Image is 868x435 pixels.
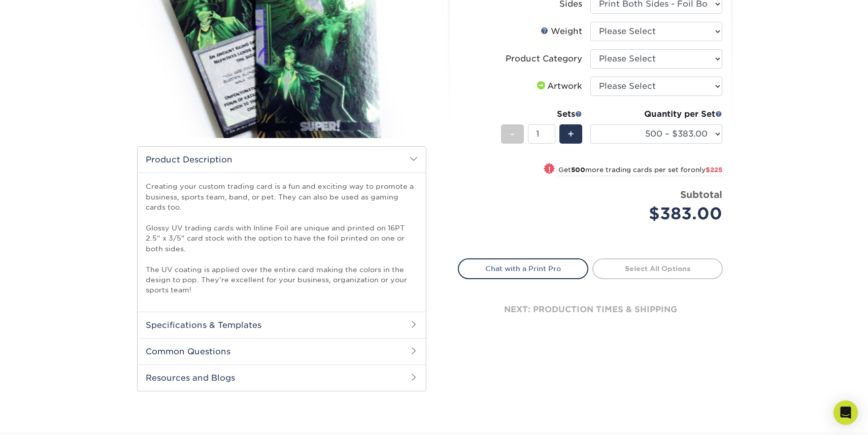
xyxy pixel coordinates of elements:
[590,108,722,120] div: Quantity per Set
[138,364,426,391] h2: Resources and Blogs
[680,189,722,200] strong: Subtotal
[458,279,723,340] div: next: production times & shipping
[535,80,582,92] div: Artwork
[548,164,551,175] span: !
[541,25,582,38] div: Weight
[138,147,426,173] h2: Product Description
[598,202,722,226] div: $383.00
[567,126,574,142] span: +
[691,166,722,174] span: only
[138,338,426,364] h2: Common Questions
[501,108,582,120] div: Sets
[558,166,722,176] small: Get more trading cards per set for
[146,181,418,295] p: Creating your custom trading card is a fun and exciting way to promote a business, sports team, b...
[706,166,722,174] span: $225
[592,258,723,279] a: Select All Options
[833,400,858,425] div: Open Intercom Messenger
[138,312,426,338] h2: Specifications & Templates
[458,258,588,279] a: Chat with a Print Pro
[510,126,515,142] span: -
[506,53,582,65] div: Product Category
[571,166,585,174] strong: 500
